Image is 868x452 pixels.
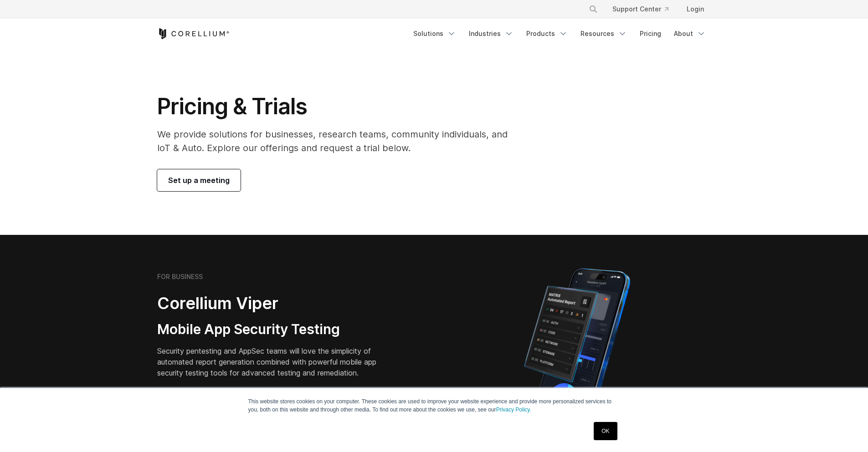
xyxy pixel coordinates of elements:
a: Corellium Home [157,28,230,39]
a: OK [594,422,617,440]
h6: FOR BUSINESS [157,273,203,281]
div: Navigation Menu [578,1,711,17]
h1: Pricing & Trials [157,93,520,120]
h3: Mobile App Security Testing [157,321,390,338]
a: Resources [575,25,632,42]
a: Support Center [605,1,676,17]
a: Industries [463,25,519,42]
p: Security pentesting and AppSec teams will love the simplicity of automated report generation comb... [157,345,390,378]
img: Corellium MATRIX automated report on iPhone showing app vulnerability test results across securit... [508,264,646,423]
a: Login [679,1,711,17]
button: Search [585,1,601,17]
a: Pricing [634,25,667,42]
a: About [668,25,711,42]
a: Solutions [408,25,462,42]
p: This website stores cookies on your computer. These cookies are used to improve your website expe... [248,397,620,414]
a: Products [521,25,573,42]
a: Set up a meeting [157,169,241,191]
div: Navigation Menu [408,25,711,42]
p: We provide solutions for businesses, research teams, community individuals, and IoT & Auto. Explo... [157,127,520,155]
span: Set up a meeting [168,175,230,186]
h2: Corellium Viper [157,293,390,314]
a: Privacy Policy. [496,406,531,413]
